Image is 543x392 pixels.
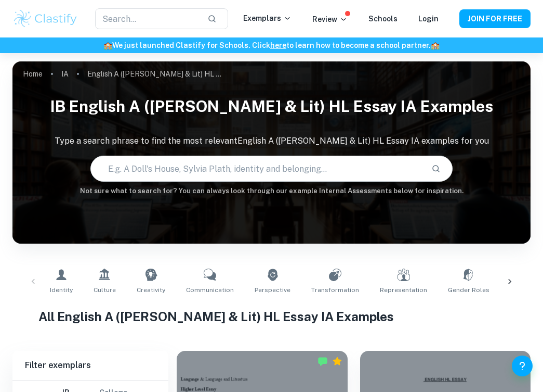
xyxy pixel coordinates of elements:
span: Creativity [137,285,165,295]
h1: All English A ([PERSON_NAME] & Lit) HL Essay IA Examples [38,307,505,326]
p: Exemplars [243,12,292,24]
button: Search [427,160,445,178]
span: Identity [50,285,73,295]
span: Gender Roles [448,285,489,295]
span: Perspective [255,285,290,295]
input: E.g. A Doll's House, Sylvia Plath, identity and belonging... [91,154,423,183]
input: Search... [95,8,200,29]
a: IA [61,67,69,81]
span: 🏫 [103,41,112,49]
span: Representation [380,285,427,295]
button: JOIN FOR FREE [459,9,531,28]
span: Communication [186,285,234,295]
a: here [270,41,286,49]
p: English A ([PERSON_NAME] & Lit) HL Essay [87,68,222,80]
p: Review [312,14,348,25]
a: Login [418,15,439,23]
h6: We just launched Clastify for Schools. Click to learn how to become a school partner. [2,40,541,51]
span: Culture [94,285,116,295]
img: Clastify logo [12,8,78,29]
h6: Not sure what to search for? You can always look through our example Internal Assessments below f... [12,186,531,196]
button: Help and Feedback [512,356,533,376]
h6: Filter exemplars [12,351,168,380]
p: Type a search phrase to find the most relevant English A ([PERSON_NAME] & Lit) HL Essay IA exampl... [12,135,531,147]
a: Home [23,67,43,81]
a: Schools [368,15,398,23]
span: 🏫 [431,41,440,49]
h1: IB English A ([PERSON_NAME] & Lit) HL Essay IA examples [12,91,531,122]
div: Premium [332,356,342,366]
img: Marked [317,356,328,366]
span: Transformation [311,285,359,295]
